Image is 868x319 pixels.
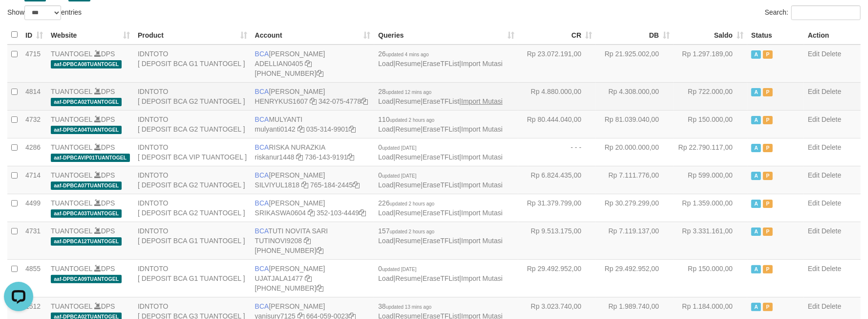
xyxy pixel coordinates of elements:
[390,229,435,234] span: updated 2 hours ago
[378,97,393,105] a: Load
[255,97,308,105] a: HENRYKUS1607
[4,4,33,33] button: Open LiveChat chat widget
[251,259,375,297] td: [PERSON_NAME] [PHONE_NUMBER]
[751,303,761,311] span: Active
[395,274,421,282] a: Resume
[51,60,122,68] span: aaf-DPBCA08TUANTOGEL
[47,82,134,110] td: DPS
[378,227,434,235] span: 157
[359,209,366,217] a: Copy 3521034449 to clipboard
[395,209,421,217] a: Resume
[747,25,804,45] th: Status
[596,138,674,166] td: Rp 20.000.000,00
[518,82,596,110] td: Rp 4.880.000,00
[378,153,393,161] a: Load
[134,259,251,297] td: IDNTOTO [ DEPOSIT BCA G1 TUANTOGEL ]
[255,199,269,207] span: BCA
[804,25,861,45] th: Action
[251,110,375,138] td: MULYANTI 035-314-9901
[596,25,674,45] th: DB: activate to sort column ascending
[423,60,459,68] a: EraseTFList
[51,98,122,106] span: aaf-DPBCA02TUANTOGEL
[674,194,747,222] td: Rp 1.359.000,00
[251,45,375,83] td: [PERSON_NAME] [PHONE_NUMBER]
[423,181,459,189] a: EraseTFList
[51,182,122,190] span: aaf-DPBCA07TUANTOGEL
[378,171,503,189] span: | | |
[317,284,323,292] a: Copy 4062238953 to clipboard
[134,45,251,83] td: IDNTOTO [ DEPOSIT BCA G1 TUANTOGEL ]
[808,143,820,151] a: Edit
[255,237,302,245] a: TUTINOVI9208
[297,125,304,133] a: Copy mulyanti0142 to clipboard
[47,166,134,194] td: DPS
[822,199,841,207] a: Delete
[134,166,251,194] td: IDNTOTO [ DEPOSIT BCA G2 TUANTOGEL ]
[378,265,503,282] span: | | |
[382,173,416,179] span: updated [DATE]
[378,237,393,245] a: Load
[518,194,596,222] td: Rp 31.379.799,00
[255,125,296,133] a: mulyanti0142
[378,171,416,179] span: 0
[395,125,421,133] a: Resume
[763,228,773,236] span: Paused
[423,153,459,161] a: EraseTFList
[395,237,421,245] a: Resume
[751,50,761,59] span: Active
[751,116,761,124] span: Active
[378,50,503,68] span: | | |
[378,274,393,282] a: Load
[51,171,92,179] a: TUANTOGEL
[822,50,841,58] a: Delete
[395,153,421,161] a: Resume
[674,166,747,194] td: Rp 599.000,00
[21,138,47,166] td: 4286
[382,267,416,272] span: updated [DATE]
[596,166,674,194] td: Rp 7.111.776,00
[21,259,47,297] td: 4855
[296,153,303,161] a: Copy riskanur1448 to clipboard
[47,194,134,222] td: DPS
[255,50,269,58] span: BCA
[386,90,431,95] span: updated 12 mins ago
[305,274,312,282] a: Copy UJATJALA1477 to clipboard
[423,274,459,282] a: EraseTFList
[518,259,596,297] td: Rp 29.492.952,00
[255,302,269,310] span: BCA
[51,265,92,273] a: TUANTOGEL
[808,115,820,123] a: Edit
[378,227,503,245] span: | | |
[47,110,134,138] td: DPS
[386,304,431,310] span: updated 13 mins ago
[251,166,375,194] td: [PERSON_NAME] 765-184-2445
[390,201,435,206] span: updated 2 hours ago
[378,125,393,133] a: Load
[763,303,773,311] span: Paused
[751,88,761,96] span: Active
[251,25,375,45] th: Account: activate to sort column ascending
[763,200,773,208] span: Paused
[251,138,375,166] td: RISKA NURAZKIA 736-143-9191
[301,181,308,189] a: Copy SILVIYUL1818 to clipboard
[348,153,355,161] a: Copy 7361439191 to clipboard
[51,154,130,162] span: aaf-DPBCAVIP01TUANTOGEL
[255,227,269,235] span: BCA
[21,110,47,138] td: 4732
[518,25,596,45] th: CR: activate to sort column ascending
[308,209,315,217] a: Copy SRIKASWA0604 to clipboard
[378,265,416,273] span: 0
[304,237,311,245] a: Copy TUTINOVI9208 to clipboard
[51,50,92,58] a: TUANTOGEL
[51,88,92,95] a: TUANTOGEL
[21,45,47,83] td: 4715
[134,82,251,110] td: IDNTOTO [ DEPOSIT BCA G2 TUANTOGEL ]
[255,115,269,123] span: BCA
[255,181,300,189] a: SILVIYUL1818
[808,265,820,273] a: Edit
[134,25,251,45] th: Product: activate to sort column ascending
[674,259,747,297] td: Rp 150.000,00
[255,60,303,68] a: ADELLIAN0405
[255,274,303,282] a: UJATJALA1477
[378,181,393,189] a: Load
